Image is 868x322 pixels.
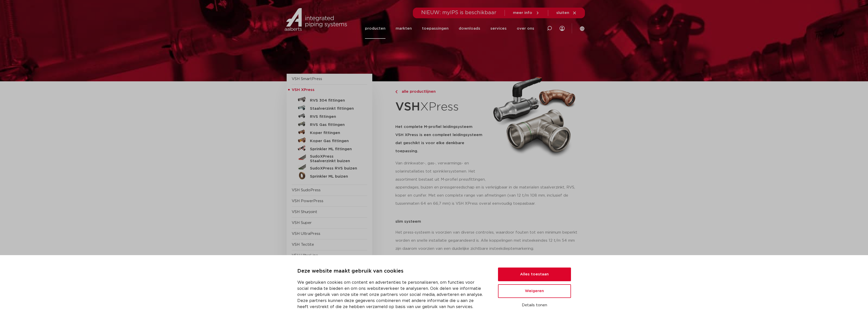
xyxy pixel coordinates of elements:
[498,268,571,281] button: Alles toestaan
[292,163,367,172] a: SudoXPress RVS buizen
[310,139,360,143] h5: Koper Gas fittingen
[292,188,321,192] a: VSH SudoPress
[459,18,480,39] a: downloads
[421,10,496,15] span: NIEUW: myIPS is beschikbaar
[498,284,571,298] button: Weigeren
[292,112,367,120] a: RVS fittingen
[297,279,486,310] p: We gebruiken cookies om content en advertenties te personaliseren, om functies voor social media ...
[498,301,571,310] button: Details tonen
[513,11,532,15] span: meer info
[292,210,317,214] a: VSH Shurjoint
[490,18,507,39] a: services
[292,243,314,247] a: VSH Tectite
[422,18,449,39] a: toepassingen
[292,152,367,163] a: SudoXPress Staalverzinkt buizen
[396,18,412,39] a: markten
[365,18,385,39] a: producten
[365,18,534,39] nav: Menu
[395,183,582,208] p: appendages, buizen en pressgereedschap en is verkrijgbaar in de materialen staalverzinkt, RVS, ko...
[292,221,312,225] a: VSH Super
[399,90,436,93] span: alle productlijnen
[310,98,360,103] h5: RVS 304 fittingen
[292,128,367,136] a: Koper fittingen
[292,254,318,257] a: VSH UltraLine
[310,115,360,119] h5: RVS fittingen
[292,88,315,92] span: VSH XPress
[395,97,487,117] h1: XPress
[517,18,534,39] a: over ons
[395,159,487,184] p: Van drinkwater-, gas-, verwarmings- en solarinstallaties tot sprinklersystemen. Het assortiment b...
[310,166,360,171] h5: SudoXPress RVS buizen
[395,123,487,155] h5: Het complete M-profiel leidingsysteem VSH XPress is een compleet leidingsysteem dat geschikt is v...
[310,106,360,111] h5: Staalverzinkt fittingen
[292,104,367,112] a: Staalverzinkt fittingen
[310,174,360,179] h5: Sprinkler ML buizen
[292,232,320,236] a: VSH UltraPress
[310,131,360,135] h5: Koper fittingen
[292,199,323,203] a: VSH PowerPress
[292,120,367,128] a: RVS Gas fittingen
[310,154,360,163] h5: SudoXPress Staalverzinkt buizen
[395,90,397,93] img: chevron-right.svg
[292,77,322,81] a: VSH SmartPress
[292,96,367,104] a: RVS 304 fittingen
[556,11,569,15] span: sluiten
[310,123,360,127] h5: RVS Gas fittingen
[310,147,360,151] h5: Sprinkler ML fittingen
[292,144,367,152] a: Sprinkler ML fittingen
[395,89,487,95] a: alle productlijnen
[395,101,420,113] strong: VSH
[513,11,540,15] a: meer info
[395,220,582,223] p: slim systeem
[297,267,486,275] p: Deze website maakt gebruik van cookies
[292,172,367,180] a: Sprinkler ML buizen
[292,136,367,144] a: Koper Gas fittingen
[560,18,565,39] div: my IPS
[556,11,577,15] a: sluiten
[395,229,582,253] p: Het press-systeem is voorzien van diverse controles, waardoor fouten tot een minimum beperkt word...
